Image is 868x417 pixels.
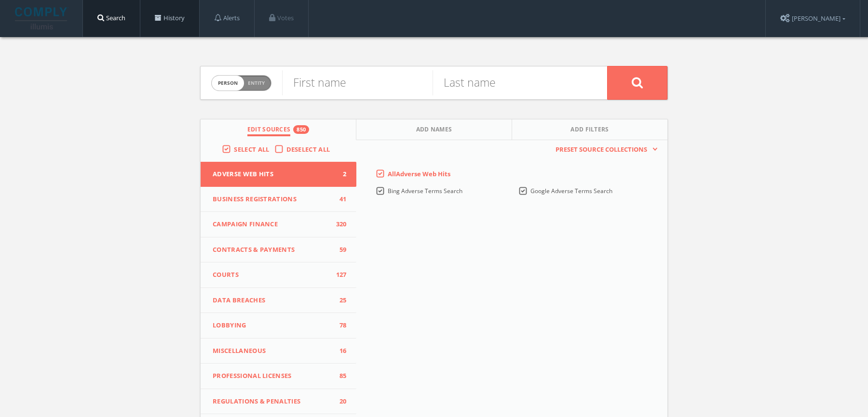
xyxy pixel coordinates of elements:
[332,397,347,406] span: 20
[201,237,356,263] button: Contracts & Payments59
[213,169,332,179] span: Adverse Web Hits
[551,145,658,155] button: Preset Source Collections
[212,76,244,91] span: person
[356,119,512,140] button: Add Names
[332,371,347,381] span: 85
[213,371,332,381] span: Professional Licenses
[388,187,462,195] span: Bing Adverse Terms Search
[234,145,269,154] span: Select All
[213,346,332,356] span: Miscellaneous
[15,7,69,29] img: illumis
[201,339,356,364] button: Miscellaneous16
[213,195,332,204] span: Business Registrations
[530,187,612,195] span: Google Adverse Terms Search
[332,169,347,179] span: 2
[570,125,609,136] span: Add Filters
[286,145,330,154] span: Deselect All
[247,125,291,136] span: Edit Sources
[201,162,356,187] button: Adverse Web Hits2
[213,397,332,406] span: Regulations & Penalties
[512,119,667,140] button: Add Filters
[201,288,356,313] button: Data Breaches25
[332,245,347,255] span: 59
[332,346,347,356] span: 16
[201,119,356,140] button: Edit Sources850
[332,321,347,330] span: 78
[551,145,652,155] span: Preset Source Collections
[213,245,332,255] span: Contracts & Payments
[332,220,347,229] span: 320
[201,212,356,237] button: Campaign Finance320
[213,321,332,330] span: Lobbying
[201,262,356,288] button: Courts127
[416,125,452,136] span: Add Names
[201,389,356,415] button: Regulations & Penalties20
[213,220,332,229] span: Campaign Finance
[201,187,356,212] button: Business Registrations41
[332,195,347,204] span: 41
[332,270,347,280] span: 127
[248,79,265,87] span: Entity
[293,125,309,134] div: 850
[213,296,332,305] span: Data Breaches
[201,313,356,339] button: Lobbying78
[388,169,450,178] span: All Adverse Web Hits
[332,296,347,305] span: 25
[201,364,356,389] button: Professional Licenses85
[213,270,332,280] span: Courts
